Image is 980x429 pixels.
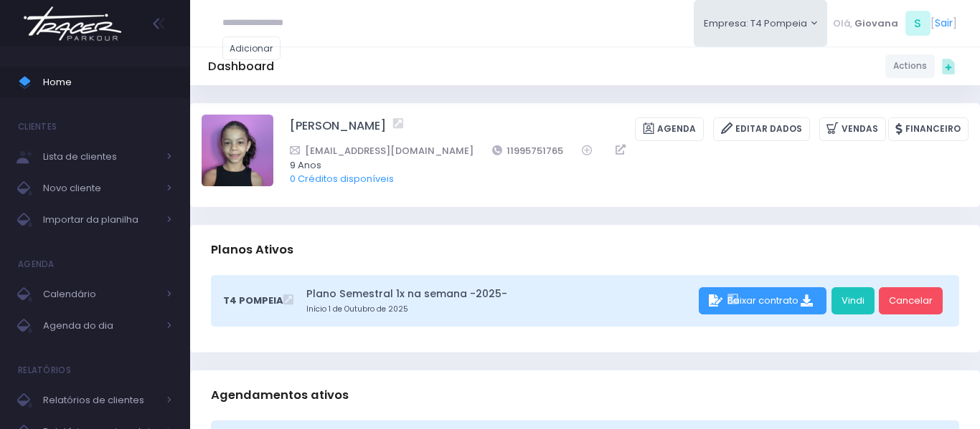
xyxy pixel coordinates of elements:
h3: Agendamentos ativos [211,375,349,415]
a: Vendas [819,117,886,141]
h4: Agenda [18,250,55,279]
a: Plano Semestral 1x na semana -2025- [306,286,694,302]
span: Giovana [854,16,898,31]
a: Adicionar [222,37,281,60]
img: Helena Magrini Aguiar [202,115,273,186]
small: Início 1 de Outubro de 2025 [306,304,694,315]
span: Home [43,73,172,92]
span: Agenda do dia [43,317,158,335]
a: [EMAIL_ADDRESS][DOMAIN_NAME] [290,143,473,158]
a: Vindi [831,287,875,314]
span: 9 Anos [290,158,950,173]
a: Editar Dados [713,117,810,141]
a: Cancelar [879,287,943,314]
a: Actions [885,54,935,78]
h3: Planos Ativos [211,229,293,270]
a: Sair [935,16,953,31]
span: Relatórios de clientes [43,391,158,410]
h5: Dashboard [208,59,274,74]
a: 0 Créditos disponíveis [290,172,394,185]
span: Novo cliente [43,179,158,198]
span: Olá, [833,16,852,31]
span: T4 Pompeia [223,294,283,308]
label: Alterar foto de perfil [202,115,273,191]
h4: Clientes [18,112,57,141]
span: Calendário [43,285,158,304]
a: Agenda [635,117,704,141]
span: Lista de clientes [43,148,158,166]
div: Quick actions [935,52,962,79]
div: [ ] [827,7,962,39]
span: Importar da planilha [43,211,158,229]
a: 11995751765 [492,143,564,158]
span: S [905,11,930,36]
a: Financeiro [888,117,969,141]
a: [PERSON_NAME] [290,117,386,141]
div: Baixar contrato [699,287,826,314]
h4: Relatórios [18,356,71,385]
